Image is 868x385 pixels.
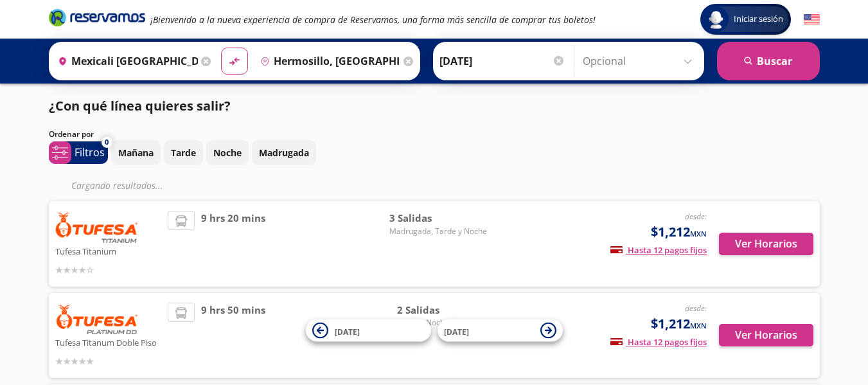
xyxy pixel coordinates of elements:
button: 0Filtros [49,141,108,164]
p: ¿Con qué línea quieres salir? [49,96,231,116]
em: desde: [685,211,707,222]
p: Noche [213,146,242,159]
span: 0 [105,137,109,148]
span: $1,212 [651,314,707,334]
img: Tufesa Titanium [55,211,139,243]
span: 2 Salidas [397,303,487,318]
button: Buscar [717,42,820,80]
button: Tarde [164,140,203,165]
em: ¡Bienvenido a la nueva experiencia de compra de Reservamos, una forma más sencilla de comprar tus... [150,13,596,26]
i: Brand Logo [49,8,145,27]
input: Buscar Destino [255,45,400,77]
button: English [804,12,820,28]
span: Madrugada, Tarde y Noche [389,226,487,237]
small: MXN [690,229,707,238]
input: Elegir Fecha [439,45,565,77]
em: Cargando resultados ... [71,179,163,192]
span: [DATE] [335,326,360,337]
span: 3 Salidas [389,211,487,226]
p: Tufesa Titanium [55,243,162,258]
img: Tufesa Titanum Doble Piso [55,303,139,335]
a: Brand Logo [49,8,145,31]
button: [DATE] [306,319,431,342]
button: Madrugada [252,140,316,165]
button: Ver Horarios [719,233,813,255]
button: [DATE] [438,319,563,342]
small: MXN [690,321,707,330]
span: 9 hrs 50 mins [201,303,265,368]
input: Opcional [583,45,698,77]
em: desde: [685,303,707,314]
span: 9 hrs 20 mins [201,211,265,277]
span: Hasta 12 pagos fijos [610,244,707,256]
span: [DATE] [444,326,469,337]
p: Filtros [75,145,105,160]
input: Buscar Origen [53,45,198,77]
span: $1,212 [651,222,707,242]
span: Iniciar sesión [729,13,788,26]
p: Ordenar por [49,129,94,140]
span: Hasta 12 pagos fijos [610,336,707,348]
button: Mañana [111,140,161,165]
button: Ver Horarios [719,324,813,346]
p: Tarde [171,146,196,159]
p: Tufesa Titanum Doble Piso [55,334,162,350]
p: Mañana [118,146,154,159]
span: Tarde y Noche [397,317,487,328]
button: Noche [206,140,249,165]
p: Madrugada [259,146,309,159]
